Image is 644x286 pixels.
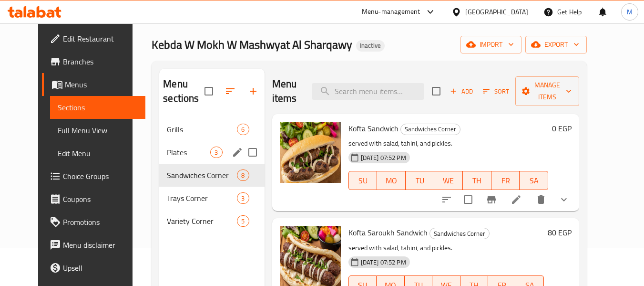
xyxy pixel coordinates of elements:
[237,169,249,181] div: items
[159,118,264,141] div: Grills6
[438,174,459,188] span: WE
[357,258,410,267] span: [DATE] 07:52 PM
[465,7,528,17] div: [GEOGRAPHIC_DATA]
[42,50,146,73] a: Branches
[381,174,402,188] span: MO
[483,86,509,97] span: Sort
[525,36,587,53] button: export
[477,84,515,99] span: Sort items
[480,188,503,211] button: Branch-specific-item
[159,210,264,233] div: Variety Corner5
[65,79,138,90] span: Menus
[152,34,352,55] span: Kebda W Mokh W Mashwyat Al Sharqawy
[468,39,514,51] span: import
[548,226,572,239] h6: 80 EGP
[63,170,138,182] span: Choice Groups
[463,171,491,190] button: TH
[533,39,579,51] span: export
[627,7,633,17] span: M
[449,86,474,97] span: Add
[167,124,237,135] span: Grills
[242,80,265,103] button: Add section
[50,119,146,142] a: Full Menu View
[237,215,249,227] div: items
[237,217,248,226] span: 5
[458,190,478,210] span: Select to update
[167,192,237,204] span: Trays Corner
[50,96,146,119] a: Sections
[353,174,374,188] span: SU
[280,122,341,183] img: Kofta Sandwich
[429,228,490,239] div: Sandwiches Corner
[230,145,245,159] button: edit
[467,174,488,188] span: TH
[491,171,520,190] button: FR
[237,171,248,180] span: 8
[480,84,511,99] button: Sort
[42,211,146,233] a: Promotions
[42,256,146,279] a: Upsell
[430,228,489,239] span: Sandwiches Corner
[63,262,138,274] span: Upsell
[58,102,138,113] span: Sections
[511,194,522,205] a: Edit menu item
[63,216,138,228] span: Promotions
[401,124,460,135] span: Sandwiches Corner
[357,153,410,162] span: [DATE] 07:52 PM
[58,125,138,136] span: Full Menu View
[400,124,460,135] div: Sandwiches Corner
[377,171,406,190] button: MO
[63,193,138,205] span: Coupons
[312,83,424,100] input: search
[434,171,463,190] button: WE
[515,76,579,106] button: Manage items
[558,194,570,205] svg: Show Choices
[237,192,249,204] div: items
[348,121,399,136] span: Kofta Sandwich
[63,56,138,67] span: Branches
[210,147,222,158] div: items
[167,147,210,158] span: Plates
[63,33,138,44] span: Edit Restaurant
[237,194,248,203] span: 3
[199,81,219,101] span: Select all sections
[159,164,264,187] div: Sandwiches Corner8
[409,174,430,188] span: TU
[348,138,549,149] p: served with salad, tahini, and pickles.
[42,73,146,96] a: Menus
[167,169,237,181] span: Sandwiches Corner
[362,6,420,18] div: Menu-management
[356,40,385,52] div: Inactive
[272,77,301,106] h2: Menu items
[159,114,264,236] nav: Menu sections
[211,148,222,157] span: 3
[446,84,477,99] button: Add
[219,80,242,103] span: Sort sections
[520,171,548,190] button: SA
[42,27,146,50] a: Edit Restaurant
[159,187,264,210] div: Trays Corner3
[426,81,446,101] span: Select section
[58,148,138,159] span: Edit Menu
[63,239,138,251] span: Menu disclaimer
[552,122,572,135] h6: 0 EGP
[523,174,544,188] span: SA
[530,188,552,211] button: delete
[167,215,237,227] span: Variety Corner
[460,36,521,53] button: import
[406,171,434,190] button: TU
[348,171,378,190] button: SU
[446,84,477,99] span: Add item
[356,42,385,50] span: Inactive
[237,125,248,134] span: 6
[163,77,204,106] h2: Menu sections
[42,165,146,188] a: Choice Groups
[237,124,249,135] div: items
[159,141,264,164] div: Plates3edit
[552,188,575,211] button: show more
[523,79,572,103] span: Manage items
[42,233,146,256] a: Menu disclaimer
